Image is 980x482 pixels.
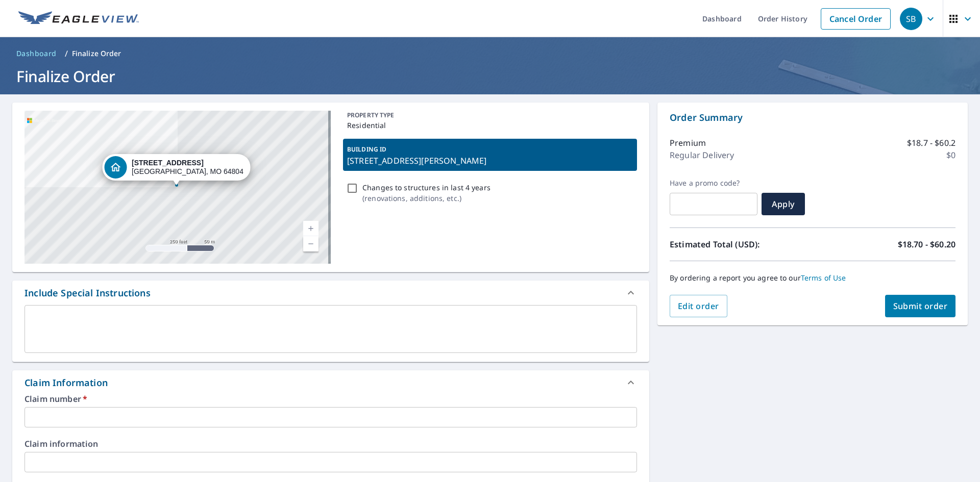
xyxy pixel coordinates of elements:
[907,137,955,149] p: $18.7 - $60.2
[65,47,68,60] li: /
[18,11,139,27] img: EV Logo
[347,145,386,154] p: BUILDING ID
[900,8,922,30] div: SB
[72,48,121,59] p: Finalize Order
[12,281,649,305] div: Include Special Instructions
[102,154,251,186] div: Dropped pin, building 1, Residential property, 6220 Highland Dr Joplin, MO 64804
[670,273,955,283] p: By ordering a report you agree to our
[24,440,637,448] label: Claim information
[893,300,948,312] span: Submit order
[24,395,637,403] label: Claim number
[670,137,706,149] p: Premium
[670,149,734,161] p: Regular Delivery
[132,159,243,176] div: [GEOGRAPHIC_DATA], MO 64804
[12,370,649,395] div: Claim Information
[362,193,491,204] p: ( renovations, additions, etc. )
[678,300,719,312] span: Edit order
[898,238,955,250] p: $18.70 - $60.20
[946,149,955,161] p: $0
[303,236,318,251] a: Current Level 17, Zoom Out
[801,273,846,283] a: Terms of Use
[821,8,891,30] a: Cancel Order
[347,111,633,120] p: PROPERTY TYPE
[670,179,757,188] label: Have a promo code?
[12,45,61,62] a: Dashboard
[12,45,968,62] nav: breadcrumb
[24,286,151,300] div: Include Special Instructions
[347,155,633,167] p: [STREET_ADDRESS][PERSON_NAME]
[670,238,813,250] p: Estimated Total (USD):
[24,376,108,390] div: Claim Information
[303,221,318,236] a: Current Level 17, Zoom In
[670,111,955,124] p: Order Summary
[362,182,491,193] p: Changes to structures in last 4 years
[885,295,956,317] button: Submit order
[762,193,805,215] button: Apply
[347,120,633,131] p: Residential
[12,66,968,87] h1: Finalize Order
[132,159,204,167] strong: [STREET_ADDRESS]
[770,198,797,210] span: Apply
[670,295,727,317] button: Edit order
[16,48,57,59] span: Dashboard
